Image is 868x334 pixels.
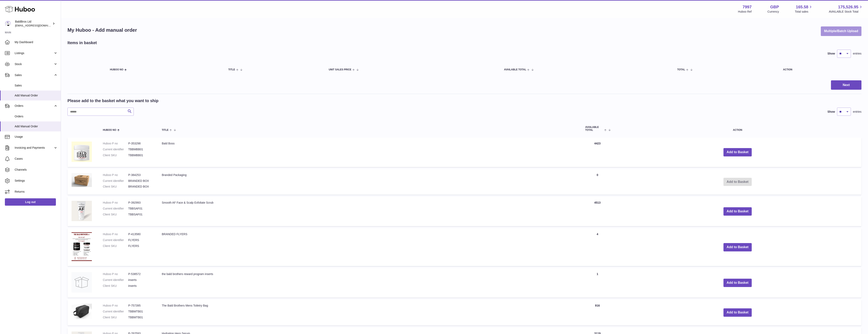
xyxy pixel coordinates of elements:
[103,315,128,319] dt: Client SKU
[829,10,863,14] span: AVAILABLE Stock Total
[128,173,154,177] dd: P-384253
[103,185,128,189] dt: Client SKU
[5,21,11,27] img: internalAdmin-7997@internal.huboo.com
[103,142,128,145] dt: Huboo P no
[158,197,581,226] td: Smooth AF Face & Scalp Exfoliate Scrub
[103,201,128,205] dt: Huboo P no
[128,232,154,236] dd: P-413580
[329,68,351,71] span: Unit Sales Price
[128,201,154,205] dd: P-392993
[768,10,779,14] div: Currency
[158,138,581,167] td: Bald Boss
[15,20,52,27] div: BaldBros Ltd
[15,179,58,183] span: Settings
[15,168,58,172] span: Channels
[15,124,58,128] span: Add Manual Order
[103,272,128,276] dt: Huboo P no
[585,126,603,131] span: AVAILABLE Total
[614,122,861,135] th: Action
[67,40,97,46] h2: Items in basket
[15,146,53,150] span: Invoicing and Payments
[15,62,53,66] span: Stock
[103,207,128,211] dt: Current identifier
[158,169,581,195] td: Branded Packaging
[72,304,92,319] img: The Bald Brothers Mens Toiletry Bag
[128,185,154,189] dd: BRANDED BOX
[853,110,861,114] span: entries
[103,304,128,308] dt: Huboo P no
[128,213,154,216] dd: TBBSAF01
[158,228,581,266] td: BRANDED FLYERS
[743,4,752,10] strong: 7997
[103,153,128,157] dt: Client SKU
[738,10,752,14] div: Huboo Ref
[829,4,863,14] a: 175,526.95 AVAILABLE Stock Total
[15,115,58,118] span: Orders
[581,197,614,226] td: 4513
[724,148,752,156] button: Add to Basket
[162,129,168,131] span: Title
[103,129,116,131] span: Huboo no
[828,110,835,114] label: Show
[128,284,154,288] dd: inserts
[15,157,58,161] span: Cases
[72,232,92,261] img: BRANDED FLYERS
[158,300,581,325] td: The Bald Brothers Mens Toiletry Bag
[128,278,154,282] dd: inserts
[770,4,779,10] strong: GBP
[128,179,154,183] dd: BRANDED BOX
[724,308,752,317] button: Add to Basket
[103,232,128,236] dt: Huboo P no
[103,238,128,242] dt: Current identifier
[128,304,154,308] dd: P-757395
[128,147,154,151] dd: TBBMBB01
[581,138,614,167] td: 4423
[828,52,835,56] label: Show
[103,173,128,177] dt: Huboo P no
[228,68,235,71] span: Title
[128,272,154,276] dd: P-538572
[67,27,137,33] h1: My Huboo - Add manual order
[128,310,154,313] dd: TBBMTB01
[72,173,92,187] img: Branded Packaging
[581,268,614,298] td: 1
[128,153,154,157] dd: TBBMBB01
[15,73,53,77] span: Sales
[103,179,128,183] dt: Current identifier
[795,10,813,14] span: Total sales
[831,80,861,90] button: Next
[795,4,813,14] a: 165.58 Total sales
[5,198,56,206] a: Log out
[103,278,128,282] dt: Current identifier
[103,213,128,216] dt: Client SKU
[15,104,53,108] span: Orders
[15,84,58,87] span: Sales
[504,68,526,71] span: AVAILABLE Total
[783,68,857,71] div: Action
[128,244,154,248] dd: FLYERS
[581,300,614,325] td: 916
[821,26,861,36] button: Multiple/Batch Upload
[15,190,58,194] span: Returns
[128,315,154,319] dd: TBBMTB01
[15,40,58,44] span: My Dashboard
[110,68,123,71] span: Huboo no
[72,142,92,162] img: Bald Boss
[796,4,808,10] span: 165.58
[67,98,159,104] h2: Please add to the basket what you want to ship
[15,135,58,139] span: Usage
[128,207,154,211] dd: TBBSAF01
[103,310,128,313] dt: Current identifier
[853,52,861,56] span: entries
[103,147,128,151] dt: Current identifier
[15,94,58,97] span: Add Manual Order
[581,228,614,266] td: 4
[724,207,752,216] button: Add to Basket
[72,272,92,293] img: the bald brothers reward program inserts
[128,142,154,145] dd: P-353298
[72,201,92,221] img: Smooth AF Face & Scalp Exfoliate Scrub
[103,284,128,288] dt: Client SKU
[838,4,858,10] span: 175,526.95
[724,279,752,287] button: Add to Basket
[15,51,53,55] span: Listings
